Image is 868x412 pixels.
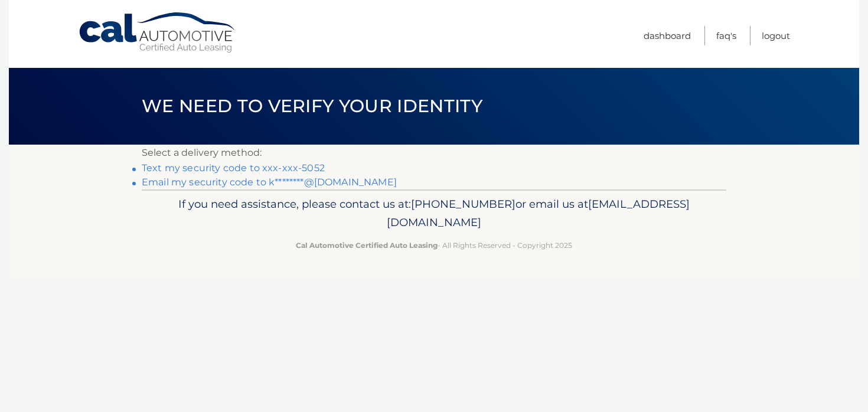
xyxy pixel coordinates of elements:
[78,12,237,54] a: Cal Automotive
[142,162,325,174] a: Text my security code to xxx-xxx-5052
[296,241,438,250] strong: Cal Automotive Certified Auto Leasing
[762,26,790,45] a: Logout
[149,239,719,251] p: - All Rights Reserved - Copyright 2025
[411,197,515,211] span: [PHONE_NUMBER]
[149,195,719,233] p: If you need assistance, please contact us at: or email us at
[142,176,397,188] a: Email my security code to k********@[DOMAIN_NAME]
[142,145,726,161] p: Select a delivery method:
[644,26,691,45] a: Dashboard
[716,26,736,45] a: FAQ's
[142,95,482,117] span: We need to verify your identity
